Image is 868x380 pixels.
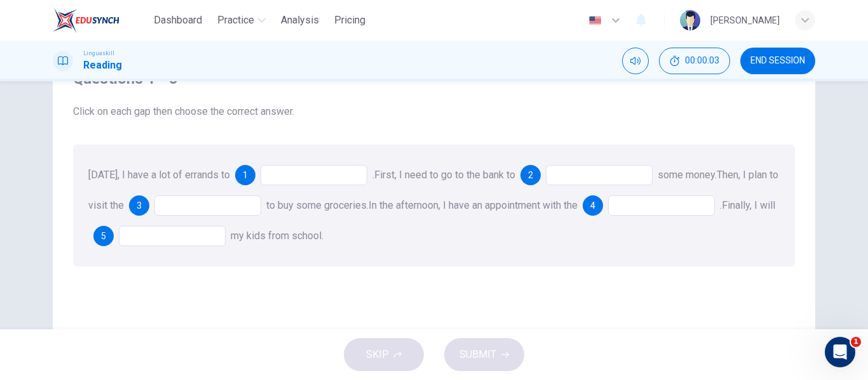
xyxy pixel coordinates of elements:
span: In the afternoon, I have an appointment with the [369,199,578,211]
span: Practice [217,13,254,28]
button: END SESSION [740,48,815,74]
span: my kids from school. [231,230,323,242]
span: . [372,169,374,181]
div: Mute [622,48,649,74]
div: Hide [659,48,730,74]
iframe: Intercom live chat [825,337,855,367]
span: 2 [528,171,533,180]
div: [PERSON_NAME] [710,13,780,28]
h1: Reading [83,58,122,73]
span: END SESSION [750,56,805,66]
img: EduSynch logo [53,8,119,33]
span: 1 [851,337,861,347]
span: [DATE], I have a lot of errands to [88,169,230,181]
span: 5 [101,232,106,240]
img: en [587,16,603,25]
span: 00:00:03 [685,56,719,66]
button: Practice [212,9,271,32]
span: 1 [243,171,248,180]
a: EduSynch logo [53,8,149,33]
span: Pricing [334,13,365,28]
span: Analysis [281,13,319,28]
span: some money. [658,169,717,181]
button: Pricing [329,9,370,32]
button: Dashboard [149,9,207,32]
span: First, I need to go to the bank to [374,169,515,181]
span: Linguaskill [83,49,114,58]
button: Analysis [276,9,324,32]
span: 4 [590,201,595,210]
span: to buy some groceries. [266,199,369,211]
span: . [720,199,722,211]
button: 00:00:03 [659,48,730,74]
span: Dashboard [154,13,202,28]
span: 3 [137,201,142,210]
img: Profile picture [680,10,700,30]
span: Click on each gap then choose the correct answer. [73,104,795,119]
span: Finally, I will [722,199,775,211]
